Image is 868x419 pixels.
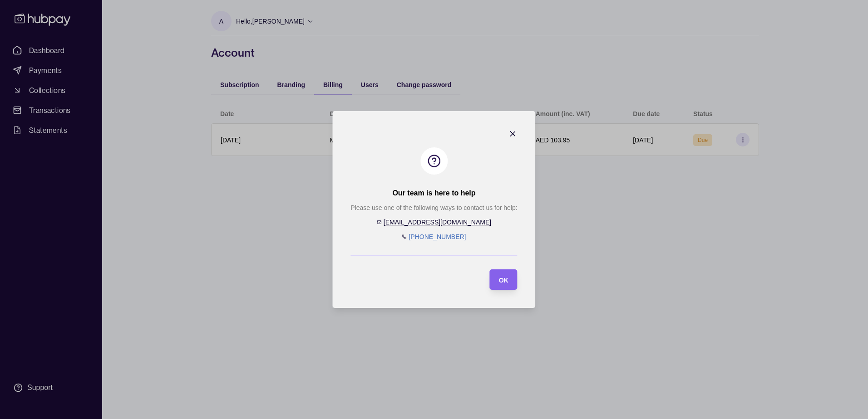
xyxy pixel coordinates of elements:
[409,233,466,240] a: [PHONE_NUMBER]
[499,277,508,284] span: OK
[384,219,491,226] a: [EMAIL_ADDRESS][DOMAIN_NAME]
[490,269,518,290] button: OK
[392,188,475,198] h2: Our team is here to help
[350,203,517,213] p: Please use one of the following ways to contact us for help:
